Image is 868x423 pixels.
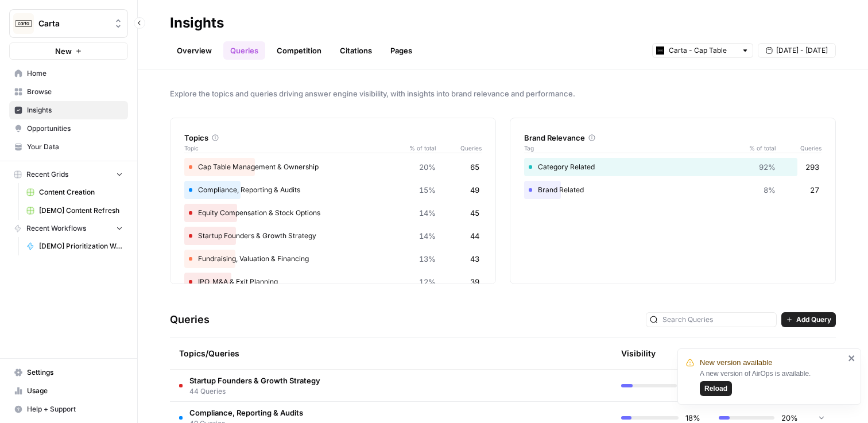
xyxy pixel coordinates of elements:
[184,181,482,199] div: Compliance, Reporting & Audits
[9,119,128,138] a: Opportunities
[170,312,210,328] h3: Queries
[758,43,836,58] button: [DATE] - [DATE]
[419,184,436,196] span: 15%
[9,138,128,156] a: Your Data
[21,183,128,201] a: Content Creation
[805,161,819,173] span: 293
[704,383,727,394] span: Reload
[189,386,320,397] span: 44 Queries
[621,348,656,359] div: Visibility
[9,9,128,38] button: Workspace: Carta
[27,105,123,115] span: Insights
[419,276,436,288] span: 12%
[184,227,482,245] div: Startup Founders & Growth Strategy
[170,88,836,99] span: Explore the topics and queries driving answer engine visibility, with insights into brand relevan...
[27,87,123,97] span: Browse
[27,142,123,152] span: Your Data
[223,41,265,60] a: Queries
[9,363,128,382] a: Settings
[184,158,482,176] div: Cap Table Management & Ownership
[470,161,479,173] span: 65
[9,166,128,183] button: Recent Grids
[13,13,34,34] img: Carta Logo
[776,45,828,56] span: [DATE] - [DATE]
[848,354,856,363] button: close
[759,161,776,173] span: 92%
[9,101,128,119] a: Insights
[9,400,128,418] button: Help + Support
[781,312,836,327] button: Add Query
[470,184,479,196] span: 49
[419,207,436,219] span: 14%
[26,169,68,180] span: Recent Grids
[741,143,776,153] span: % of total
[796,315,831,325] span: Add Query
[669,45,737,56] input: Carta - Cap Table
[700,368,844,396] div: A new version of AirOps is available.
[700,381,732,396] button: Reload
[27,68,123,79] span: Home
[27,386,123,396] span: Usage
[270,41,328,60] a: Competition
[401,143,436,153] span: % of total
[184,273,482,291] div: IPO, M&A & Exit Planning
[179,337,505,369] div: Topics/Queries
[184,132,482,143] div: Topics
[383,41,419,60] a: Pages
[436,143,482,153] span: Queries
[189,407,303,418] span: Compliance, Reporting & Audits
[764,184,776,196] span: 8%
[27,367,123,378] span: Settings
[21,201,128,220] a: [DEMO] Content Refresh
[9,220,128,237] button: Recent Workflows
[184,143,401,153] span: Topic
[776,143,821,153] span: Queries
[524,143,741,153] span: Tag
[470,230,479,242] span: 44
[170,14,224,32] div: Insights
[419,161,436,173] span: 20%
[700,357,772,368] span: New version available
[55,45,72,57] span: New
[27,404,123,414] span: Help + Support
[9,83,128,101] a: Browse
[9,42,128,60] button: New
[524,132,821,143] div: Brand Relevance
[21,237,128,255] a: [DEMO] Prioritization Workflow for creation
[38,18,108,29] span: Carta
[419,230,436,242] span: 14%
[9,64,128,83] a: Home
[39,187,123,197] span: Content Creation
[810,184,819,196] span: 27
[184,250,482,268] div: Fundraising, Valuation & Financing
[662,314,773,325] input: Search Queries
[333,41,379,60] a: Citations
[27,123,123,134] span: Opportunities
[470,207,479,219] span: 45
[170,41,219,60] a: Overview
[524,158,821,176] div: Category Related
[719,337,750,369] div: Citation
[9,382,128,400] a: Usage
[470,253,479,265] span: 43
[470,276,479,288] span: 39
[26,223,86,234] span: Recent Workflows
[419,253,436,265] span: 13%
[39,241,123,251] span: [DEMO] Prioritization Workflow for creation
[39,205,123,216] span: [DEMO] Content Refresh
[524,181,821,199] div: Brand Related
[189,375,320,386] span: Startup Founders & Growth Strategy
[184,204,482,222] div: Equity Compensation & Stock Options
